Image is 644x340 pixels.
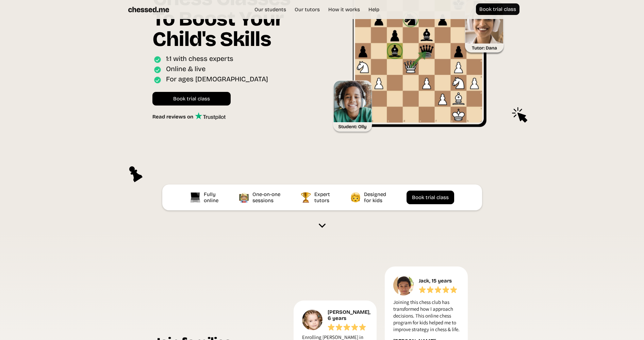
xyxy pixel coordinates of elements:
[291,6,323,13] a: Our tutors
[166,65,205,75] div: Online & live
[166,75,268,85] div: For ages [DEMOGRAPHIC_DATA]
[393,299,462,336] p: Joining this chess club has transformed how I approach decisions. This online chess program for k...
[407,191,454,204] a: Book trial class
[328,309,372,321] div: [PERSON_NAME], 6 years
[365,6,383,13] a: Help
[314,191,332,204] div: Expert tutors
[204,191,220,204] div: Fully online
[152,112,226,120] a: Read reviews on
[252,191,282,204] div: One-on-one sessions
[364,191,388,204] div: Designed for kids
[476,3,519,15] a: Book trial class
[166,54,233,64] div: 1:1 with chess experts
[419,278,453,284] div: Jack, 15 years
[152,92,231,106] a: Book trial class
[325,6,363,13] a: How it works
[251,6,290,13] a: Our students
[152,114,195,120] div: Read reviews on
